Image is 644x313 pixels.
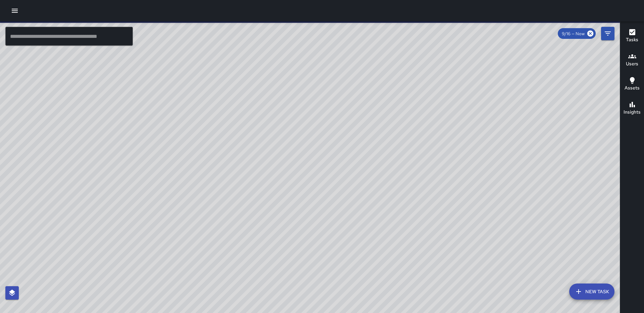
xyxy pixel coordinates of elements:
button: Users [620,48,644,72]
button: Filters [601,27,614,40]
button: Insights [620,97,644,121]
div: 9/16 — Now [558,28,596,39]
h6: Insights [624,109,641,116]
h6: Users [626,60,638,68]
h6: Tasks [626,36,638,44]
button: Assets [620,72,644,97]
span: 9/16 — Now [558,31,589,37]
button: Tasks [620,24,644,48]
h6: Assets [625,84,640,92]
button: New Task [569,284,614,300]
